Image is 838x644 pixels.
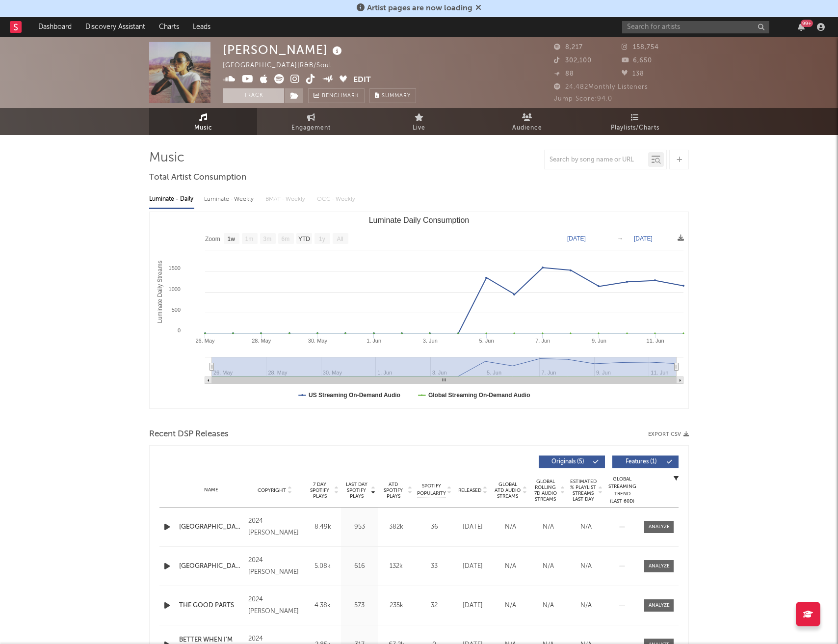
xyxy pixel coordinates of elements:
text: US Streaming On-Demand Audio [309,392,400,399]
text: All [337,236,343,242]
a: [GEOGRAPHIC_DATA] [179,522,243,532]
div: N/A [494,601,527,611]
text: 5. Jun [479,338,494,344]
a: Dashboard [31,17,79,37]
div: N/A [532,522,565,532]
div: 8.49k [307,522,339,532]
a: Music [149,108,257,135]
a: Live [365,108,473,135]
div: 32 [417,601,451,611]
div: N/A [570,562,602,571]
span: Originals ( 5 ) [545,459,590,465]
text: [DATE] [567,235,586,242]
span: Global ATD Audio Streams [494,482,521,499]
span: Live [413,122,425,134]
div: Luminate - Daily [149,191,194,208]
span: Recent DSP Releases [149,429,229,440]
text: 0 [178,327,181,333]
text: 7. Jun [535,338,550,344]
span: Copyright [258,487,286,493]
span: Spotify Popularity [417,483,446,497]
div: 382k [380,522,412,532]
span: 6,650 [622,57,652,64]
button: Features(1) [612,456,679,468]
text: 1w [228,236,236,242]
text: 9. Jun [592,338,606,344]
span: Estimated % Playlist Streams Last Day [570,479,597,502]
text: 30. May [308,338,328,344]
a: Discovery Assistant [79,17,152,37]
span: 88 [554,71,574,77]
a: Audience [473,108,581,135]
div: [DATE] [456,562,489,571]
a: Leads [186,17,217,37]
text: YTD [298,236,310,242]
span: Engagement [291,122,331,134]
div: 616 [343,562,375,571]
button: Export CSV [648,431,689,437]
span: 302,100 [554,57,592,64]
span: Total Artist Consumption [149,172,246,184]
button: Track [223,88,284,103]
span: 158,754 [622,44,659,51]
div: N/A [494,562,527,571]
div: Name [179,486,243,494]
text: Zoom [205,236,220,242]
div: 33 [417,562,451,571]
a: Engagement [257,108,365,135]
div: N/A [570,522,602,532]
span: Summary [382,93,411,99]
a: [GEOGRAPHIC_DATA] [179,562,243,571]
button: 99+ [798,23,805,31]
text: Global Streaming On-Demand Audio [428,392,530,399]
text: 3m [263,236,272,242]
div: 132k [380,562,412,571]
div: N/A [532,562,565,571]
span: 8,217 [554,44,583,51]
span: Jump Score: 94.0 [554,96,612,102]
span: Released [458,487,481,493]
a: THE GOOD PARTS [179,601,243,611]
button: Edit [353,74,371,86]
div: 953 [343,522,375,532]
span: Global Rolling 7D Audio Streams [532,479,559,502]
text: 1500 [169,265,181,271]
span: Artist pages are now loading [367,4,472,12]
div: N/A [532,601,565,611]
svg: Luminate Daily Consumption [150,212,688,408]
div: 5.08k [307,562,339,571]
div: 2024 [PERSON_NAME] [248,515,302,539]
span: 24,482 Monthly Listeners [554,84,648,90]
a: Benchmark [308,88,365,103]
div: N/A [570,601,602,611]
a: Playlists/Charts [581,108,689,135]
div: 235k [380,601,412,611]
div: 2024 [PERSON_NAME] [248,555,302,578]
text: 11. Jun [647,338,664,344]
text: 1. Jun [367,338,381,344]
div: 36 [417,522,451,532]
text: 3. Jun [423,338,438,344]
span: Features ( 1 ) [619,459,664,465]
text: 26. May [195,338,215,344]
div: 573 [343,601,375,611]
span: ATD Spotify Plays [380,482,406,499]
span: Playlists/Charts [611,122,659,134]
text: 28. May [252,338,271,344]
div: [PERSON_NAME] [223,42,344,58]
text: Luminate Daily Consumption [369,216,470,224]
span: Music [194,122,212,134]
text: 1y [319,236,325,242]
span: Audience [512,122,542,134]
text: → [617,235,623,242]
text: 1m [245,236,254,242]
span: 7 Day Spotify Plays [307,482,333,499]
text: 6m [282,236,290,242]
text: 1000 [169,286,181,292]
button: Summary [369,88,416,103]
div: 99 + [801,20,813,27]
span: 138 [622,71,644,77]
